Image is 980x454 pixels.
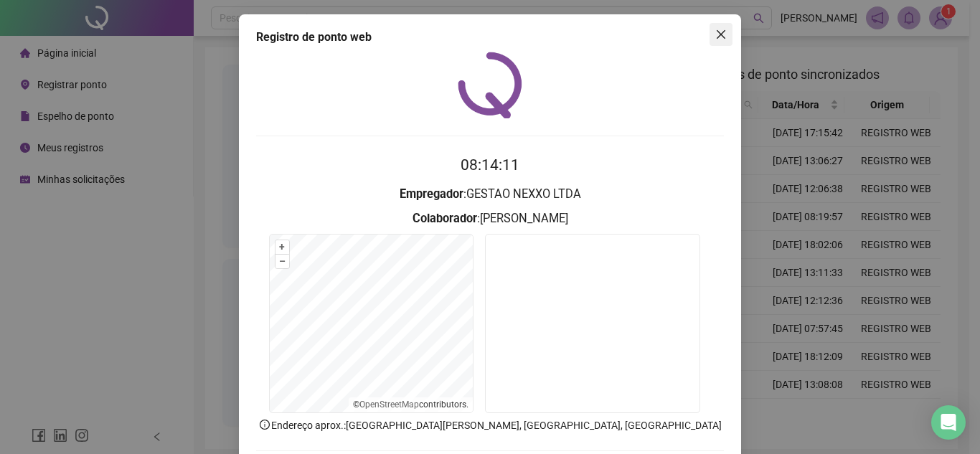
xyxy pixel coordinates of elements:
[710,23,732,46] button: Close
[413,212,477,225] strong: Colaborador
[256,417,724,433] p: Endereço aprox. : [GEOGRAPHIC_DATA][PERSON_NAME], [GEOGRAPHIC_DATA], [GEOGRAPHIC_DATA]
[715,29,727,40] span: close
[256,185,724,204] h3: : GESTAO NEXXO LTDA
[400,187,463,201] strong: Empregador
[258,418,271,431] span: info-circle
[458,52,522,118] img: QRPoint
[256,209,724,228] h3: : [PERSON_NAME]
[931,405,966,440] div: Open Intercom Messenger
[256,29,724,46] div: Registro de ponto web
[359,399,419,410] a: OpenStreetMap
[353,399,468,410] li: © contributors.
[275,255,289,268] button: –
[275,240,289,254] button: +
[461,156,519,174] time: 08:14:11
